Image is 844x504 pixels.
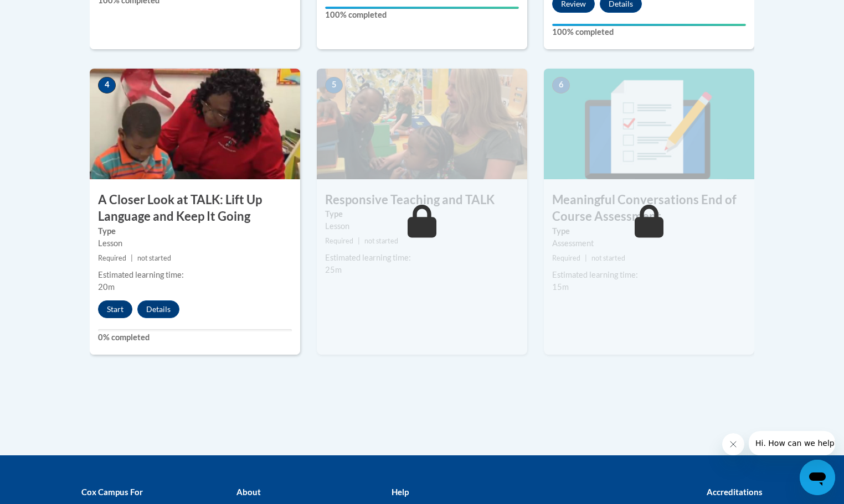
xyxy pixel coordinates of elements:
[591,254,625,262] span: not started
[585,254,587,262] span: |
[98,282,115,292] span: 20m
[325,237,353,245] span: Required
[707,487,763,497] b: Accreditations
[325,77,343,93] span: 5
[722,433,744,455] iframe: Close message
[325,220,519,232] div: Lesson
[552,282,569,292] span: 15m
[325,252,519,264] div: Estimated learning time:
[749,431,835,455] iframe: Message from company
[131,254,133,262] span: |
[90,69,300,179] img: Course Image
[552,269,746,281] div: Estimated learning time:
[552,24,746,26] div: Your progress
[325,9,519,21] label: 100% completed
[317,69,527,179] img: Course Image
[98,300,132,318] button: Start
[7,8,90,17] span: Hi. How can we help?
[137,254,171,262] span: not started
[325,7,519,9] div: Your progress
[364,237,398,245] span: not started
[325,265,342,274] span: 25m
[544,191,754,226] h3: Meaningful Conversations End of Course Assessment
[317,191,527,209] h3: Responsive Teaching and TALK
[552,225,746,237] label: Type
[236,487,261,497] b: About
[552,254,580,262] span: Required
[98,269,292,281] div: Estimated learning time:
[552,237,746,250] div: Assessment
[358,237,360,245] span: |
[98,237,292,250] div: Lesson
[98,331,292,344] label: 0% completed
[552,77,570,93] span: 6
[98,225,292,237] label: Type
[137,300,179,318] button: Details
[98,254,126,262] span: Required
[90,191,300,226] h3: A Closer Look at TALK: Lift Up Language and Keep It Going
[81,487,143,497] b: Cox Campus For
[392,487,409,497] b: Help
[552,26,746,38] label: 100% completed
[544,69,754,179] img: Course Image
[325,208,519,220] label: Type
[98,77,116,93] span: 4
[800,460,835,495] iframe: Button to launch messaging window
